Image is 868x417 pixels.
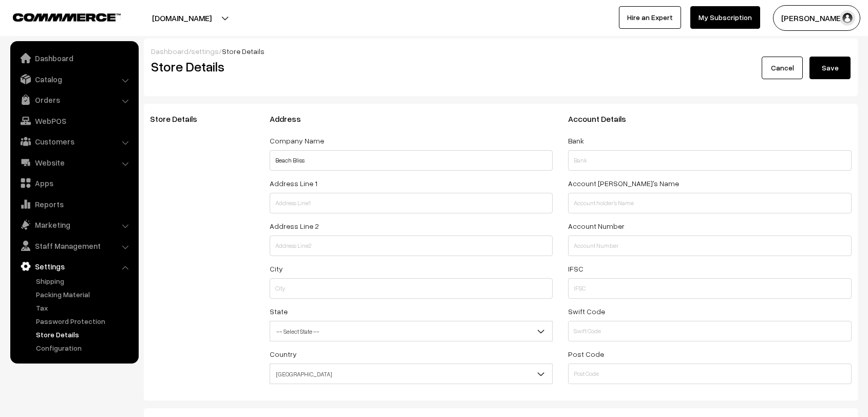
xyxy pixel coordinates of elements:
a: My Subscription [690,6,760,29]
input: Address Line2 [270,235,553,256]
div: / / [151,46,851,57]
label: Address Line 2 [270,221,319,231]
input: Swift Code [568,321,852,341]
span: Store Details [150,114,210,124]
a: Password Protection [33,316,135,327]
a: Hire an Expert [619,6,681,29]
input: Account Number [568,235,852,256]
input: City [270,278,553,299]
span: India [270,364,553,384]
button: [PERSON_NAME] [773,5,860,31]
a: Reports [13,195,135,213]
span: Store Details [222,47,265,56]
input: Account holder's Name [568,193,852,213]
label: Country [270,349,297,359]
label: Address Line 1 [270,178,317,189]
a: settings [191,47,219,56]
a: Marketing [13,215,135,234]
a: COMMMERCE [13,10,103,23]
span: -- Select State -- [270,321,553,341]
a: Staff Management [13,237,135,255]
a: Packing Material [33,289,135,300]
label: Account [PERSON_NAME]'s Name [568,178,679,189]
a: Shipping [33,276,135,286]
label: City [270,263,283,274]
label: IFSC [568,263,583,274]
a: Website [13,153,135,172]
img: COMMMERCE [13,13,121,21]
button: [DOMAIN_NAME] [116,5,248,31]
input: Bank [568,150,852,171]
a: Store Details [33,329,135,340]
label: Company Name [270,135,324,146]
a: Cancel [762,57,803,79]
span: Account Details [568,114,638,124]
label: State [270,306,288,317]
input: Post Code [568,364,852,384]
span: India [270,365,553,383]
button: Save [809,57,851,79]
a: Configuration [33,342,135,353]
label: Post Code [568,349,604,359]
a: Apps [13,174,135,192]
span: Address [270,114,313,124]
label: Account Number [568,221,625,231]
a: Catalog [13,70,135,88]
img: user [840,10,855,26]
span: -- Select State -- [270,322,553,340]
a: Settings [13,257,135,276]
label: Swift Code [568,306,605,317]
a: Orders [13,90,135,109]
a: Dashboard [151,47,188,56]
a: WebPOS [13,112,135,130]
a: Dashboard [13,49,135,67]
label: Bank [568,135,584,146]
input: Address Line1 [270,193,553,213]
input: Company Name [270,150,553,171]
a: Tax [33,302,135,313]
h2: Store Details [151,59,493,75]
input: IFSC [568,278,852,299]
a: Customers [13,132,135,151]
